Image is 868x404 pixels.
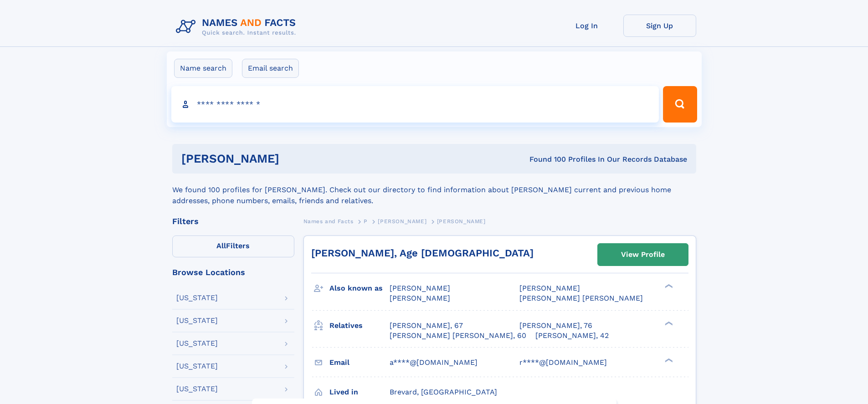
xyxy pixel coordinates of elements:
h3: Relatives [329,318,390,333]
h1: [PERSON_NAME] [181,153,405,164]
div: [US_STATE] [176,317,218,324]
div: View Profile [621,244,665,265]
span: [PERSON_NAME] [PERSON_NAME] [519,294,643,302]
a: Names and Facts [303,215,354,227]
div: ❯ [663,357,673,363]
span: [PERSON_NAME] [378,218,426,225]
input: search input [171,86,659,123]
div: [US_STATE] [176,363,218,370]
div: [US_STATE] [176,385,218,393]
a: P [364,215,368,227]
button: Search Button [663,86,697,123]
div: Found 100 Profiles In Our Records Database [404,154,687,164]
div: ❯ [663,283,673,289]
a: Log In [550,15,623,37]
span: [PERSON_NAME] [519,284,580,292]
div: ❯ [663,320,673,326]
div: Filters [172,217,294,225]
span: All [216,241,226,250]
div: [US_STATE] [176,294,218,302]
span: [PERSON_NAME] [437,218,486,225]
div: [US_STATE] [176,340,218,347]
h3: Email [329,355,390,370]
a: [PERSON_NAME], 67 [390,321,463,331]
a: [PERSON_NAME] [PERSON_NAME], 60 [390,331,526,341]
span: P [364,218,368,225]
a: Sign Up [623,15,696,37]
a: [PERSON_NAME], Age [DEMOGRAPHIC_DATA] [311,247,534,259]
label: Email search [242,59,299,78]
a: [PERSON_NAME] [378,215,426,227]
label: Filters [172,235,294,257]
a: View Profile [598,244,688,266]
div: Browse Locations [172,268,294,276]
img: Logo Names and Facts [172,15,303,39]
span: [PERSON_NAME] [390,284,450,292]
a: [PERSON_NAME], 76 [519,321,592,331]
h3: Also known as [329,281,390,296]
span: Brevard, [GEOGRAPHIC_DATA] [390,388,497,396]
label: Name search [174,59,232,78]
h3: Lived in [329,384,390,400]
a: [PERSON_NAME], 42 [535,331,609,341]
div: We found 100 profiles for [PERSON_NAME]. Check out our directory to find information about [PERSO... [172,174,696,206]
span: [PERSON_NAME] [390,294,450,302]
